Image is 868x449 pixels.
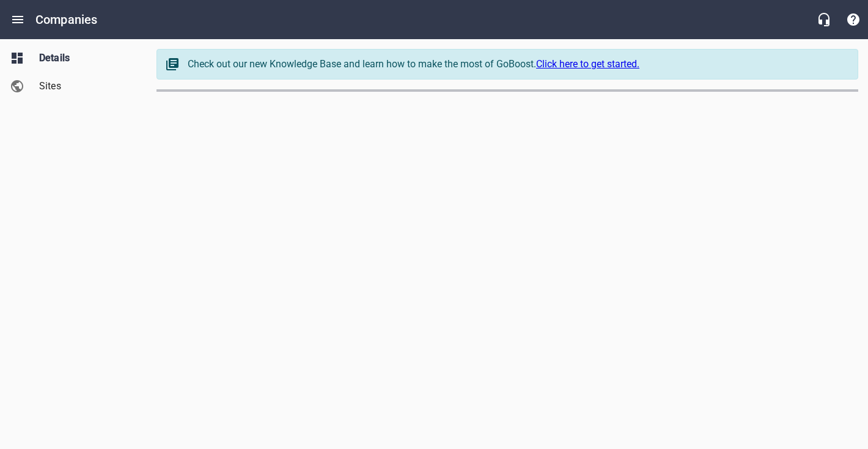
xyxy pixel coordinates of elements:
[809,5,839,34] button: Live Chat
[35,10,97,29] h6: Companies
[839,5,868,34] button: Support Portal
[3,5,32,34] button: Open drawer
[39,79,132,94] span: Sites
[39,51,132,65] span: Details
[188,57,845,72] div: Check out our new Knowledge Base and learn how to make the most of GoBoost.
[536,58,639,70] a: Click here to get started.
